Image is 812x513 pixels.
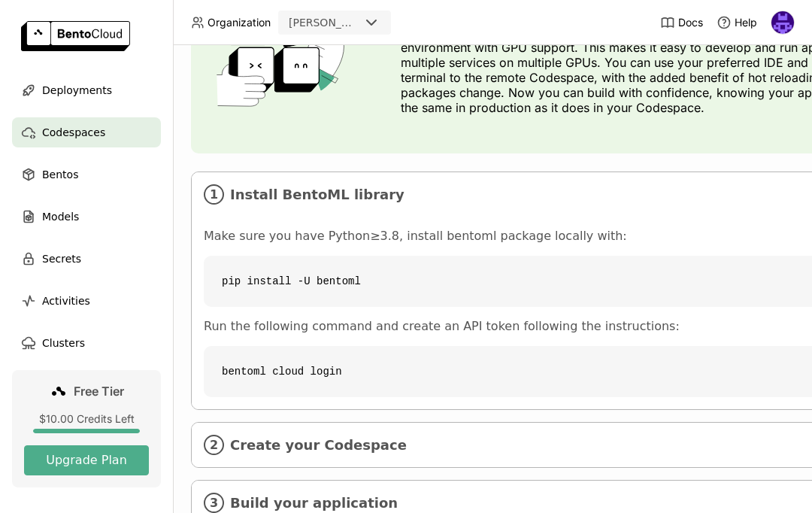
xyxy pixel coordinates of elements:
[12,75,161,105] a: Deployments
[24,412,149,426] div: $10.00 Credits Left
[204,435,224,455] i: 2
[24,445,149,475] button: Upgrade Plan
[12,159,161,190] a: Bentos
[42,81,112,99] span: Deployments
[12,286,161,316] a: Activities
[42,292,90,310] span: Activities
[12,244,161,274] a: Secrets
[12,117,161,147] a: Codespaces
[42,250,81,268] span: Secrets
[735,16,757,29] span: Help
[204,493,224,513] i: 3
[74,384,124,399] span: Free Tier
[361,16,362,31] input: Selected ryanus.
[717,15,757,30] div: Help
[289,15,359,30] div: [PERSON_NAME]
[12,202,161,232] a: Models
[21,21,130,51] img: logo
[771,11,794,34] img: Ryan Kwong
[208,16,271,29] span: Organization
[660,15,703,30] a: Docs
[678,16,703,29] span: Docs
[12,328,161,358] a: Clusters
[204,184,224,205] i: 1
[42,123,105,141] span: Codespaces
[12,370,161,487] a: Free Tier$10.00 Credits LeftUpgrade Plan
[42,334,85,352] span: Clusters
[42,208,79,226] span: Models
[42,165,78,184] span: Bentos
